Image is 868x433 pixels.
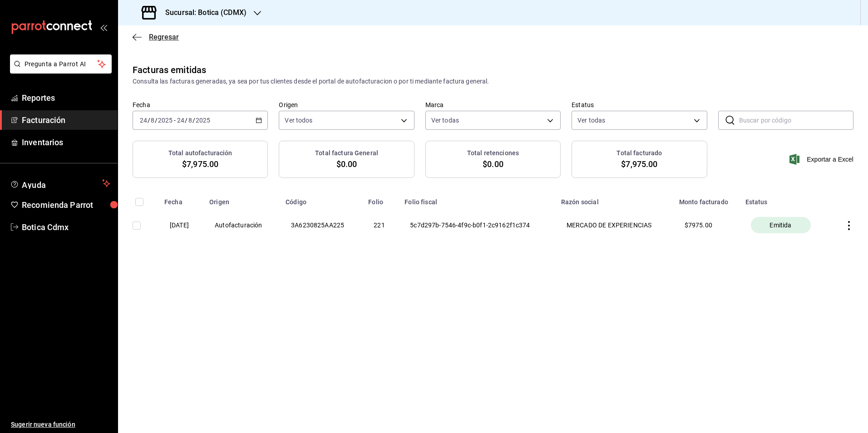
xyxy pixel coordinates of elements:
[616,148,662,158] h3: Total facturado
[674,192,740,206] th: Monto facturado
[149,33,179,41] span: Regresar
[279,102,414,108] label: Origen
[425,102,561,108] label: Marca
[100,24,107,31] button: open_drawer_menu
[150,117,155,124] input: --
[204,192,280,206] th: Origen
[399,192,556,206] th: Folio fiscal
[572,102,707,108] label: Estatus
[483,158,503,170] span: $0.00
[159,192,204,206] th: Fecha
[674,206,740,244] th: $ 7975.00
[363,192,399,206] th: Folio
[556,206,674,244] th: MERCADO DE EXPERIENCIAS
[431,116,459,125] span: Ver todas
[133,102,268,108] label: Fecha
[280,206,363,244] th: 3A6230825AA225
[766,221,795,230] span: Emitida
[399,206,556,244] th: 5c7d297b-7546-4f9c-b0f1-2c9162f1c374
[791,154,853,165] button: Exportar a Excel
[22,199,110,211] span: Recomienda Parrot
[204,206,280,244] th: Autofacturación
[133,77,853,86] div: Consulta las facturas generadas, ya sea por tus clientes desde el portal de autofacturacion o por...
[22,114,110,126] span: Facturación
[185,117,187,124] span: /
[133,63,206,77] div: Facturas emitidas
[22,178,99,189] span: Ayuda
[133,33,179,41] button: Regresar
[363,206,399,244] th: 221
[467,148,519,158] h3: Total retenciones
[159,206,204,244] th: [DATE]
[11,420,110,429] span: Sugerir nueva función
[10,54,112,74] button: Pregunta a Parrot AI
[158,117,173,124] input: ----
[22,136,110,148] span: Inventarios
[174,117,176,124] span: -
[556,192,674,206] th: Razón social
[182,158,218,170] span: $7,975.00
[280,192,363,206] th: Código
[315,148,378,158] h3: Total factura General
[621,158,657,170] span: $7,975.00
[336,158,357,170] span: $0.00
[25,59,98,69] span: Pregunta a Parrot AI
[195,117,211,124] input: ----
[285,116,312,125] span: Ver todos
[577,116,605,125] span: Ver todas
[139,117,148,124] input: --
[148,117,150,124] span: /
[155,117,158,124] span: /
[22,221,110,233] span: Botica Cdmx
[6,66,112,75] a: Pregunta a Parrot AI
[168,148,232,158] h3: Total autofacturación
[739,111,853,129] input: Buscar por código
[22,92,110,104] span: Reportes
[188,117,192,124] input: --
[740,192,830,206] th: Estatus
[158,7,247,18] h3: Sucursal: Botica (CDMX)
[177,117,185,124] input: --
[192,117,195,124] span: /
